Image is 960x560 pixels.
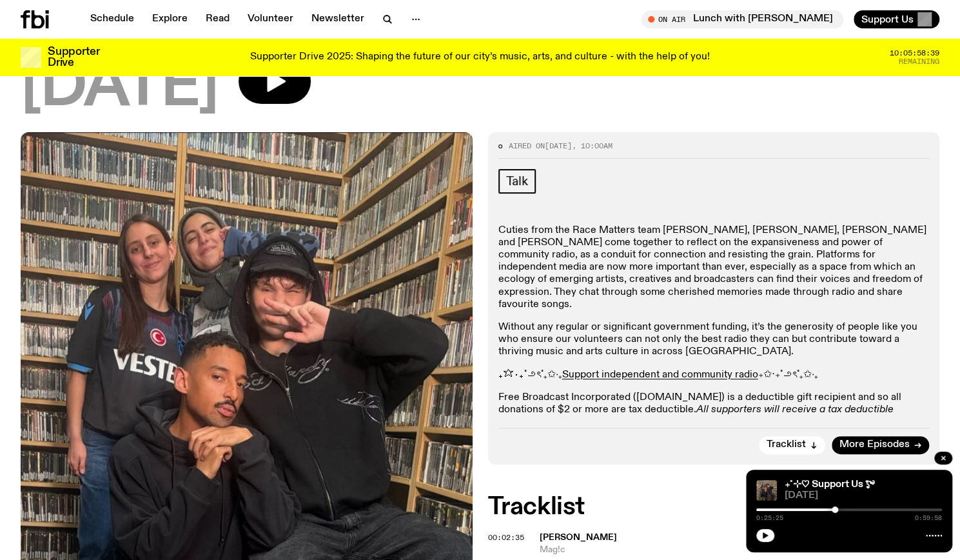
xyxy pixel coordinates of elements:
[498,405,894,427] em: All supporters will receive a tax deductible receipt.
[83,10,142,28] a: Schedule
[642,10,843,28] button: On AirLunch with [PERSON_NAME]
[250,52,710,63] p: Supporter Drive 2025: Shaping the future of our city’s music, arts, and culture - with the help o...
[198,10,237,28] a: Read
[785,491,942,501] span: [DATE]
[144,10,195,28] a: Explore
[304,10,372,28] a: Newsletter
[498,321,930,359] p: Without any regular or significant government funding, it’s the generosity of people like you who...
[498,169,536,194] a: Talk
[506,174,528,188] span: Talk
[498,225,930,311] p: Cuties from the Race Matters team [PERSON_NAME], [PERSON_NAME], [PERSON_NAME] and [PERSON_NAME] c...
[756,515,783,521] span: 0:25:25
[488,495,940,519] h2: Tracklist
[759,436,825,454] button: Tracklist
[498,369,930,381] p: ₊✩‧₊˚౨ৎ˚₊✩‧₊ ₊✩‧₊˚౨ৎ˚₊✩‧₊
[488,534,524,541] button: 00:02:35
[899,58,939,65] span: Remaining
[48,46,99,68] h3: Supporter Drive
[915,515,942,521] span: 0:59:58
[498,392,930,429] p: Free Broadcast Incorporated ([DOMAIN_NAME]) is a deductible gift recipient and so all donations o...
[509,141,545,151] span: Aired on
[890,50,939,57] span: 10:05:58:39
[767,440,806,450] span: Tracklist
[832,436,929,454] a: More Episodes
[854,10,939,28] button: Support Us
[540,544,940,556] span: Mag!c
[240,10,301,28] a: Volunteer
[562,370,758,380] a: Support independent and community radio
[839,440,910,450] span: More Episodes
[540,533,617,542] span: [PERSON_NAME]
[488,532,524,543] span: 00:02:35
[545,141,572,151] span: [DATE]
[785,479,874,490] a: ₊˚⊹♡ Support Us *ೃ༄
[21,59,218,117] span: [DATE]
[572,141,612,151] span: , 10:00am
[861,14,914,25] span: Support Us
